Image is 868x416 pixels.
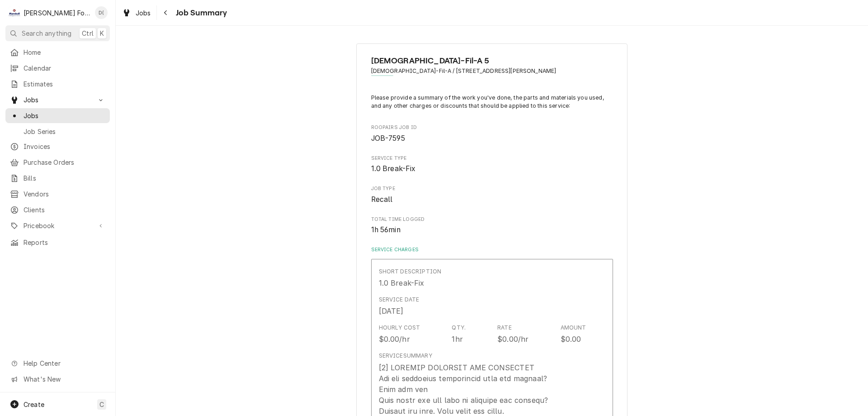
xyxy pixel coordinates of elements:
span: C [99,400,104,409]
span: K [100,29,104,38]
a: Reports [5,235,110,250]
span: Help Center [24,359,104,368]
span: Total Time Logged [371,216,613,223]
span: Home [24,48,105,57]
a: Jobs [118,5,155,20]
div: D( [95,6,108,19]
div: [DATE] [379,306,404,316]
div: Rate [497,324,512,332]
a: Go to What's New [5,372,110,387]
div: Roopairs Job ID [371,124,613,143]
div: Client Information [371,55,613,82]
div: Short Description [379,268,442,276]
a: Invoices [5,139,110,154]
div: 1hr [452,334,462,344]
span: What's New [24,374,104,384]
span: Roopairs Job ID [371,124,613,131]
span: Job Type [371,194,613,205]
a: Purchase Orders [5,155,110,170]
span: Job Summary [173,7,227,19]
span: Calendar [24,63,105,73]
span: Invoices [24,142,105,151]
div: Job Type [371,185,613,205]
span: Jobs [24,111,105,120]
div: Total Time Logged [371,216,613,235]
label: Service Charges [371,246,613,253]
span: Job Type [371,185,613,192]
span: Bills [24,173,105,183]
span: Address [371,67,613,75]
span: Jobs [136,8,151,18]
a: Home [5,45,110,60]
div: Hourly Cost [379,324,420,332]
div: Service Date [379,296,420,304]
div: $0.00 [561,334,581,344]
span: Pricebook [24,221,92,230]
span: Vendors [24,189,105,199]
a: Job Series [5,124,110,139]
a: Vendors [5,186,110,201]
div: Amount [561,324,586,332]
span: 1h 56min [371,225,401,234]
span: Estimates [24,79,105,89]
div: Service Summary [379,352,432,360]
span: Total Time Logged [371,225,613,235]
a: Go to Help Center [5,356,110,371]
div: M [8,6,21,19]
div: Marshall Food Equipment Service's Avatar [8,6,21,19]
div: 1.0 Break-Fix [379,277,425,288]
span: 1.0 Break-Fix [371,164,416,173]
span: Ctrl [82,29,94,38]
span: Jobs [24,95,92,105]
span: JOB-7595 [371,134,405,143]
span: Recall [371,195,393,204]
a: Calendar [5,61,110,76]
a: Jobs [5,108,110,123]
span: Service Type [371,155,613,162]
button: Navigate back [159,5,173,20]
p: Please provide a summary of the work you've done, the parts and materials you used, and any other... [371,94,613,110]
div: [PERSON_NAME] Food Equipment Service [24,8,90,18]
a: Go to Jobs [5,92,110,107]
span: Search anything [22,29,71,38]
div: Service Type [371,155,613,174]
a: Go to Pricebook [5,218,110,233]
div: Qty. [452,324,466,332]
span: Clients [24,205,105,215]
span: Purchase Orders [24,158,105,167]
span: Roopairs Job ID [371,133,613,144]
button: Search anythingCtrlK [5,25,110,41]
a: Estimates [5,77,110,91]
span: Name [371,55,613,67]
div: $0.00/hr [379,334,410,344]
div: $0.00/hr [497,334,528,344]
div: Derek Testa (81)'s Avatar [95,6,108,19]
span: Reports [24,238,105,247]
a: Bills [5,171,110,186]
span: Service Type [371,163,613,174]
a: Clients [5,202,110,217]
span: Job Series [24,127,105,136]
span: Create [24,401,44,408]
